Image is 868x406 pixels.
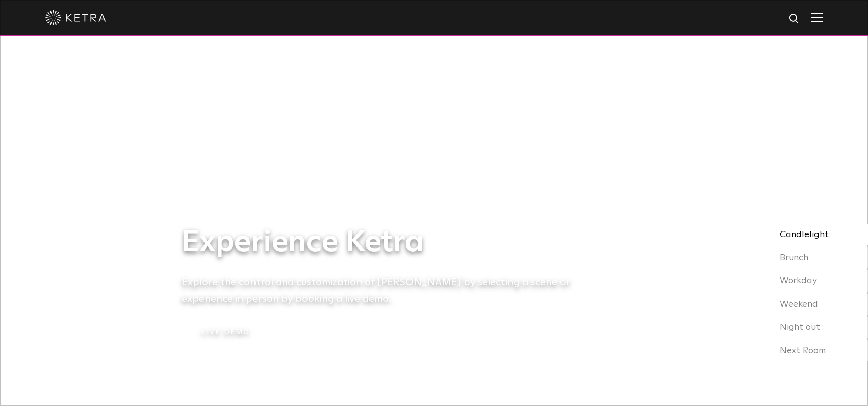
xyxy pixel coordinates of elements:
[788,13,801,25] img: search icon
[811,13,823,22] img: Hamburger%20Nav.svg
[780,323,820,332] span: Night out
[182,322,270,343] a: Live Demo
[45,10,106,25] img: ketra-logo-2019-white
[780,276,817,285] span: Workday
[780,230,829,239] span: Candlelight
[780,253,808,262] span: Brunch
[182,226,586,259] h1: Experience Ketra
[182,274,586,307] h5: Explore the control and customization of [PERSON_NAME] by selecting a scene or experience in pers...
[767,340,868,361] div: Next Room
[780,300,818,309] span: Weekend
